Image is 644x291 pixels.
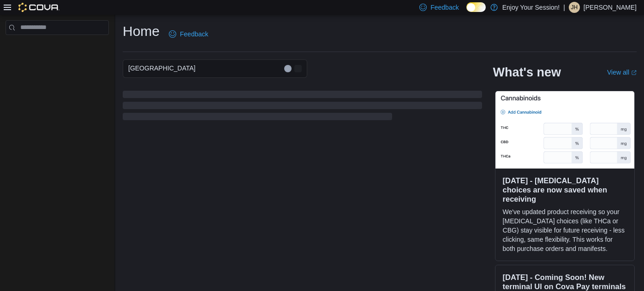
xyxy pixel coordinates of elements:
[123,93,482,122] span: Loading
[493,65,561,80] h2: What's new
[284,65,292,72] button: Clear input
[6,37,109,59] nav: Complex example
[18,3,60,12] img: Cova
[571,2,578,13] span: JH
[631,70,637,76] svg: External link
[569,2,580,13] div: Justin Hutchings
[180,29,208,39] span: Feedback
[466,12,467,12] span: Dark Mode
[502,2,560,13] p: Enjoy Your Session!
[294,65,302,72] button: Open list of options
[503,207,627,253] p: We've updated product receiving so your [MEDICAL_DATA] choices (like THCa or CBG) stay visible fo...
[503,273,627,291] h3: [DATE] - Coming Soon! New terminal UI on Cova Pay terminals
[563,2,565,13] p: |
[466,2,486,12] input: Dark Mode
[165,25,212,43] a: Feedback
[123,22,160,41] h1: Home
[503,176,627,204] h3: [DATE] - [MEDICAL_DATA] choices are now saved when receiving
[584,2,637,13] p: [PERSON_NAME]
[607,69,637,76] a: View allExternal link
[128,63,196,74] span: [GEOGRAPHIC_DATA]
[430,3,459,12] span: Feedback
